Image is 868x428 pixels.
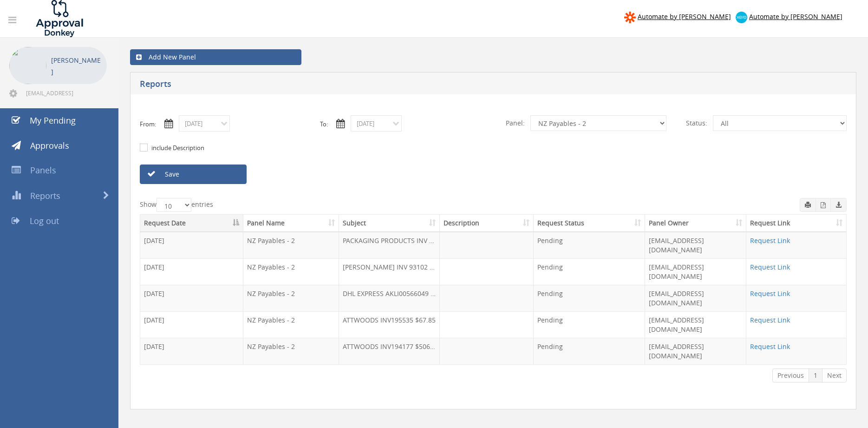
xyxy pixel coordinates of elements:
[534,338,645,364] td: Pending
[140,338,243,364] td: [DATE]
[746,215,846,232] th: Request Link: activate to sort column ascending
[809,369,822,382] a: 1
[500,115,530,131] span: Panel:
[130,49,301,65] a: Add New Panel
[624,12,636,23] img: zapier-logomark.png
[339,311,440,338] td: ATTWOODS INV195535 $67.85
[645,311,747,338] td: [EMAIL_ADDRESS][DOMAIN_NAME]
[534,215,645,232] th: Request Status: activate to sort column ascending
[534,258,645,285] td: Pending
[750,236,790,245] a: Request Link
[243,232,339,258] td: NZ Payables - 2
[30,140,69,151] span: Approvals
[339,285,440,311] td: DHL EXPRESS AKLI00566049 $413.87
[140,258,243,285] td: [DATE]
[339,232,440,258] td: PACKAGING PRODUCTS INV 439276.01 $146.21
[645,338,747,364] td: [EMAIL_ADDRESS][DOMAIN_NAME]
[772,369,809,382] a: Previous
[339,215,440,232] th: Subject: activate to sort column ascending
[645,215,747,232] th: Panel Owner: activate to sort column ascending
[534,285,645,311] td: Pending
[750,263,790,271] a: Request Link
[339,338,440,364] td: ATTWOODS INV194177 $506.76
[243,215,339,232] th: Panel Name: activate to sort column ascending
[339,258,440,285] td: [PERSON_NAME] INV 93102 $372.60
[140,79,636,91] h5: Reports
[140,232,243,258] td: [DATE]
[750,342,790,351] a: Request Link
[140,215,243,232] th: Request Date: activate to sort column descending
[30,215,59,226] span: Log out
[750,289,790,298] a: Request Link
[645,285,747,311] td: [EMAIL_ADDRESS][DOMAIN_NAME]
[243,338,339,364] td: NZ Payables - 2
[157,198,191,212] select: Showentries
[30,165,56,176] span: Panels
[534,311,645,338] td: Pending
[736,12,747,23] img: xero-logo.png
[140,285,243,311] td: [DATE]
[243,311,339,338] td: NZ Payables - 2
[750,316,790,324] a: Request Link
[638,12,731,21] span: Automate by [PERSON_NAME]
[243,258,339,285] td: NZ Payables - 2
[140,120,156,129] label: From:
[140,311,243,338] td: [DATE]
[440,215,534,232] th: Description: activate to sort column ascending
[822,369,847,382] a: Next
[26,89,105,97] span: [EMAIL_ADDRESS][DOMAIN_NAME]
[680,115,713,131] span: Status:
[30,190,60,201] span: Reports
[140,198,213,212] label: Show entries
[749,12,842,21] span: Automate by [PERSON_NAME]
[51,54,102,78] p: [PERSON_NAME]
[243,285,339,311] td: NZ Payables - 2
[645,232,747,258] td: [EMAIL_ADDRESS][DOMAIN_NAME]
[149,144,204,153] label: include Description
[140,165,247,184] a: Save
[534,232,645,258] td: Pending
[30,115,76,126] span: My Pending
[320,120,328,129] label: To:
[645,258,747,285] td: [EMAIL_ADDRESS][DOMAIN_NAME]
